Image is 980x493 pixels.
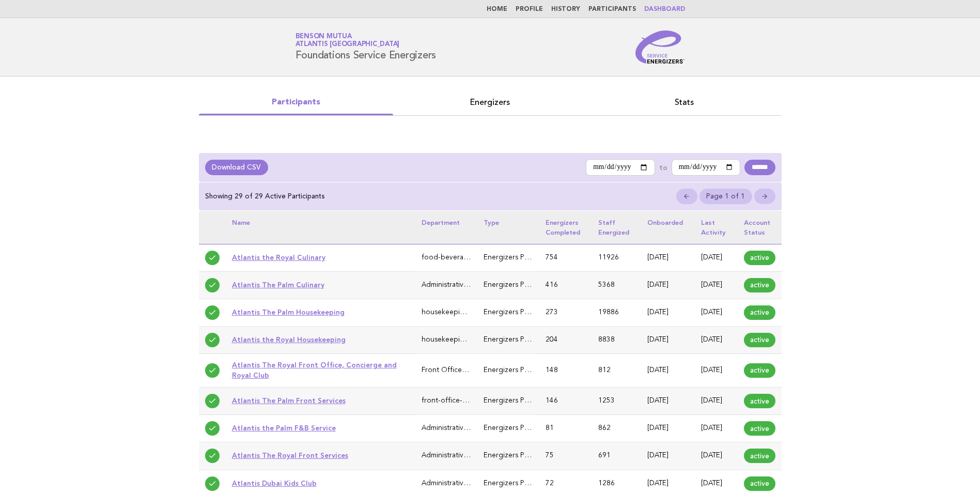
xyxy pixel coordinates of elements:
[641,388,695,415] td: [DATE]
[422,309,495,316] span: housekeeping-laundry
[539,442,592,470] td: 75
[592,442,641,470] td: 691
[587,95,782,110] a: Stats
[484,309,555,316] span: Energizers Participant
[487,6,507,12] a: Home
[295,34,437,60] h1: Foundations Service Energizers
[484,282,555,288] span: Energizers Participant
[641,211,695,244] th: Onboarded
[641,244,695,271] td: [DATE]
[744,476,775,491] span: active
[484,397,555,404] span: Energizers Participant
[484,480,555,487] span: Energizers Participant
[744,421,775,436] span: active
[232,308,345,316] a: Atlantis The Palm Housekeeping
[635,30,685,64] img: Service Energizers
[415,211,477,244] th: Department
[695,244,738,271] td: [DATE]
[422,367,552,374] span: Front Office, Concierge and Royal Club
[641,327,695,354] td: [DATE]
[592,388,641,415] td: 1253
[422,336,495,343] span: housekeeping-laundry
[592,211,641,244] th: Staff energized
[539,299,592,326] td: 273
[695,415,738,442] td: [DATE]
[539,211,592,244] th: Energizers completed
[744,333,775,347] span: active
[744,394,775,408] span: active
[484,425,555,432] span: Energizers Participant
[551,6,580,12] a: History
[539,388,592,415] td: 146
[422,480,613,487] span: Administrative & General (Executive Office, HR, IT, Finance)
[422,397,509,404] span: front-office-guest-services
[232,396,346,405] a: Atlantis The Palm Front Services
[744,278,775,292] span: active
[588,6,636,12] a: Participants
[232,479,317,487] a: Atlantis Dubai Kids Club
[232,361,397,379] a: Atlantis The Royal Front Office, Concierge and Royal Club
[695,271,738,299] td: [DATE]
[422,282,613,288] span: Administrative & General (Executive Office, HR, IT, Finance)
[641,271,695,299] td: [DATE]
[641,354,695,388] td: [DATE]
[232,281,324,289] a: Atlantis The Palm Culinary
[695,211,738,244] th: Last activity
[738,211,782,244] th: Account status
[232,335,346,344] a: Atlantis the Royal Housekeeping
[484,336,555,343] span: Energizers Participant
[644,6,685,12] a: Dashboard
[695,299,738,326] td: [DATE]
[744,305,775,320] span: active
[232,424,336,432] a: Atlantis the Palm F&B Service
[484,254,555,261] span: Energizers Participant
[484,367,555,374] span: Energizers Participant
[295,33,400,48] a: Benson MutuaAtlantis [GEOGRAPHIC_DATA]
[539,354,592,388] td: 148
[744,363,775,378] span: active
[539,271,592,299] td: 416
[744,449,775,463] span: active
[695,442,738,470] td: [DATE]
[205,160,268,175] a: Download CSV
[641,415,695,442] td: [DATE]
[393,95,587,110] a: Energizers
[422,425,613,432] span: Administrative & General (Executive Office, HR, IT, Finance)
[484,452,555,459] span: Energizers Participant
[641,442,695,470] td: [DATE]
[422,452,613,459] span: Administrative & General (Executive Office, HR, IT, Finance)
[592,354,641,388] td: 812
[295,41,400,48] span: Atlantis [GEOGRAPHIC_DATA]
[539,415,592,442] td: 81
[592,271,641,299] td: 5368
[199,95,393,110] a: Participants
[592,327,641,354] td: 8838
[695,327,738,354] td: [DATE]
[477,211,539,244] th: Type
[516,6,543,12] a: Profile
[592,244,641,271] td: 11926
[539,327,592,354] td: 204
[539,244,592,271] td: 754
[744,251,775,265] span: active
[232,253,325,261] a: Atlantis the Royal Culinary
[695,388,738,415] td: [DATE]
[592,299,641,326] td: 19886
[641,299,695,326] td: [DATE]
[695,354,738,388] td: [DATE]
[226,211,415,244] th: Name
[205,192,325,201] p: Showing 29 of 29 Active Participants
[232,451,348,459] a: Atlantis The Royal Front Services
[659,163,667,172] label: to
[422,254,472,261] span: food-beverage
[592,415,641,442] td: 862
